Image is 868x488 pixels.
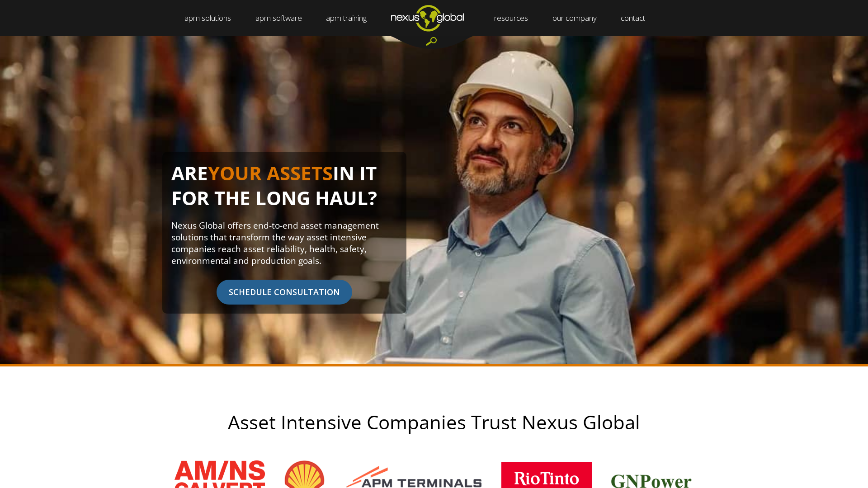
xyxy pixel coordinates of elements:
[208,160,333,186] span: YOUR ASSETS
[171,220,397,267] p: Nexus Global offers end-to-end asset management solutions that transform the way asset intensive ...
[140,412,728,432] h2: Asset Intensive Companies Trust Nexus Global
[171,161,397,220] h1: ARE IN IT FOR THE LONG HAUL?
[217,280,352,305] span: SCHEDULE CONSULTATION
